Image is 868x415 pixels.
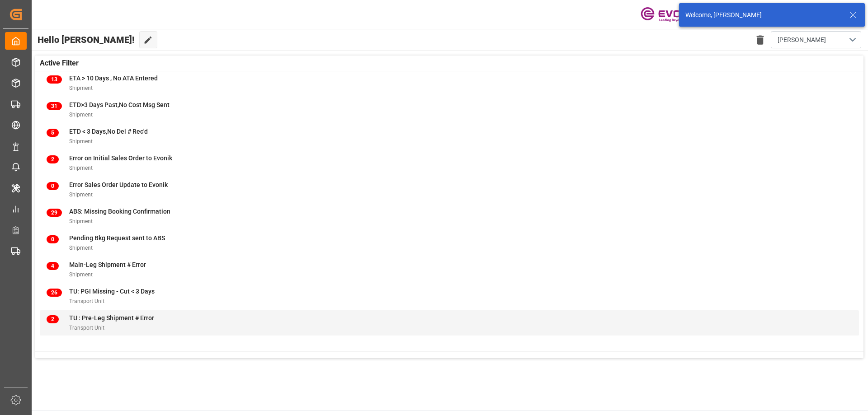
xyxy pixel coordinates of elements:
[69,154,172,162] span: Error on Initial Sales Order to Evonik
[69,191,93,198] span: Shipment
[47,233,852,252] a: 0Pending Bkg Request sent to ABSShipment
[47,287,852,306] a: 26TU: PGI Missing - Cut < 3 DaysTransport Unit
[47,315,59,323] span: 2
[47,313,852,332] a: 2TU : Pre-Leg Shipment # ErrorTransport Unit
[69,208,170,215] span: ABS: Missing Booking Confirmation
[69,101,170,108] span: ETD>3 Days Past,No Cost Msg Sent
[47,129,59,137] span: 5
[771,31,861,48] button: open menu
[69,234,165,242] span: Pending Bkg Request sent to ABS
[47,235,59,243] span: 0
[69,288,155,295] span: TU: PGI Missing - Cut < 3 Days
[47,182,59,190] span: 0
[69,165,93,171] span: Shipment
[47,262,59,270] span: 4
[69,181,168,188] span: Error Sales Order Update to Evonik
[47,75,62,84] span: 13
[47,260,852,279] a: 4Main-Leg Shipment # ErrorShipment
[47,74,852,93] a: 13ETA > 10 Days , No ATA EnteredShipment
[685,10,841,20] div: Welcome, [PERSON_NAME]
[69,128,148,135] span: ETD < 3 Days,No Del # Rec'd
[69,138,93,145] span: Shipment
[69,75,158,82] span: ETA > 10 Days , No ATA Entered
[69,325,104,331] span: Transport Unit
[47,155,59,163] span: 2
[641,7,699,23] img: Evonik-brand-mark-Deep-Purple-RGB.jpeg_1700498283.jpeg
[47,102,62,110] span: 31
[69,245,93,251] span: Shipment
[47,207,852,226] a: 29ABS: Missing Booking ConfirmationShipment
[69,271,93,278] span: Shipment
[47,154,852,173] a: 2Error on Initial Sales Order to EvonikShipment
[47,180,852,199] a: 0Error Sales Order Update to EvonikShipment
[47,209,62,217] span: 29
[69,218,93,224] span: Shipment
[778,35,826,45] span: [PERSON_NAME]
[69,261,146,268] span: Main-Leg Shipment # Error
[40,58,79,69] span: Active Filter
[69,314,154,322] span: TU : Pre-Leg Shipment # Error
[47,289,62,297] span: 26
[69,112,93,118] span: Shipment
[69,85,93,91] span: Shipment
[47,127,852,146] a: 5ETD < 3 Days,No Del # Rec'dShipment
[69,298,104,304] span: Transport Unit
[47,100,852,119] a: 31ETD>3 Days Past,No Cost Msg SentShipment
[38,31,135,48] span: Hello [PERSON_NAME]!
